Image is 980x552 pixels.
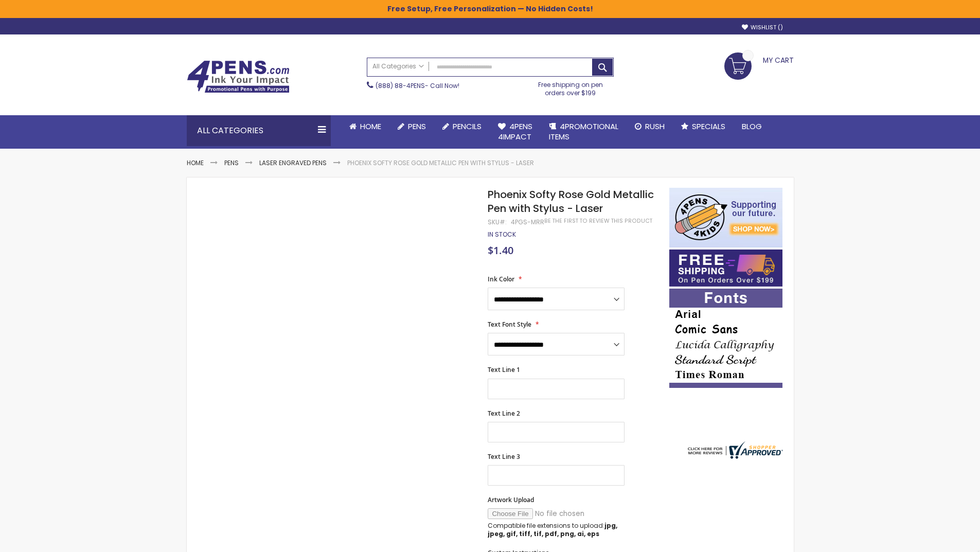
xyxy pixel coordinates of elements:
span: Blog [742,121,762,132]
p: Compatible file extensions to upload: [488,522,625,538]
a: Pens [389,115,434,138]
span: Pencils [453,121,482,132]
a: Wishlist [742,24,783,31]
span: Rush [645,121,665,132]
span: Ink Color [488,275,514,283]
span: 4PROMOTIONAL ITEMS [549,121,618,142]
a: Blog [734,115,770,138]
div: Free shipping on pen orders over $199 [527,77,614,97]
span: Text Line 1 [488,365,520,374]
span: Artwork Upload [488,495,534,504]
img: Free shipping on orders over $199 [669,250,782,287]
span: All Categories [372,62,424,70]
a: Rush [627,115,673,138]
a: Be the first to review this product [544,217,652,225]
a: Pencils [434,115,490,138]
div: 4PGS-MRR [511,218,544,226]
span: In stock [488,230,516,239]
strong: jpg, jpeg, gif, tiff, tif, pdf, png, ai, eps [488,521,617,538]
a: Home [187,158,204,167]
a: Pens [224,158,239,167]
strong: SKU [488,218,507,226]
a: (888) 88-4PENS [376,81,425,90]
a: Home [341,115,389,138]
span: - Call Now! [376,81,459,90]
span: Text Font Style [488,320,531,329]
img: font-personalization-examples [669,289,782,388]
span: Pens [408,121,426,132]
div: Availability [488,230,516,239]
img: 4pens.com widget logo [685,441,783,459]
a: 4Pens4impact [490,115,541,149]
span: Text Line 3 [488,452,520,461]
span: Text Line 2 [488,409,520,418]
a: 4PROMOTIONALITEMS [541,115,627,149]
img: 4pens 4 kids [669,188,782,247]
span: 4Pens 4impact [498,121,532,142]
a: 4pens.com certificate URL [685,452,783,461]
a: All Categories [367,58,429,75]
span: $1.40 [488,243,513,257]
div: All Categories [187,115,331,146]
li: Phoenix Softy Rose Gold Metallic Pen with Stylus - Laser [347,159,534,167]
img: 4Pens Custom Pens and Promotional Products [187,60,290,93]
a: Specials [673,115,734,138]
span: Home [360,121,381,132]
a: Laser Engraved Pens [259,158,327,167]
span: Specials [692,121,725,132]
span: Phoenix Softy Rose Gold Metallic Pen with Stylus - Laser [488,187,654,216]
